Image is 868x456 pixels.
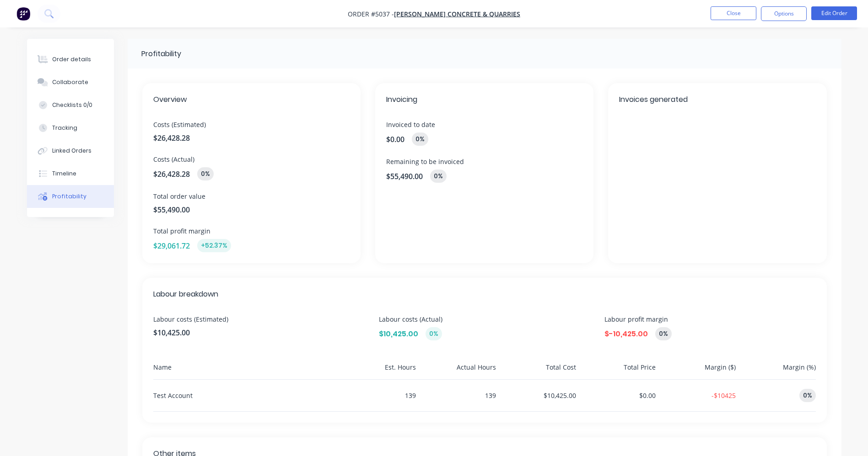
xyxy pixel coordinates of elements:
[153,314,364,324] span: Labour costs (Estimated)
[52,124,77,132] div: Tracking
[153,226,350,236] span: Total profit margin
[340,380,416,411] div: 139
[386,157,582,166] span: Remaining to be invoiced
[655,327,672,340] div: 0%
[27,162,114,185] button: Timeline
[604,329,648,339] span: $-10,425.00
[811,6,857,20] button: Edit Order
[580,380,656,411] div: $0.00
[153,204,350,215] span: $55,490.00
[27,185,114,208] button: Profitability
[739,362,816,379] div: Margin (%)
[500,380,576,411] div: $10,425.00
[27,48,114,71] button: Order details
[153,169,190,180] span: $26,428.28
[153,133,350,143] span: $26,428.28
[430,170,447,183] div: 0 %
[500,362,576,379] div: Total Cost
[420,362,496,379] div: Actual Hours
[52,55,91,64] div: Order details
[27,94,114,117] button: Checklists 0/0
[711,6,756,20] button: Close
[379,329,418,339] span: $10,425.00
[153,362,336,379] div: Name
[761,6,807,21] button: Options
[426,327,442,340] div: 0%
[348,10,394,18] span: Order #5037 -
[340,362,416,379] div: Est. Hours
[386,94,582,105] span: Invoicing
[604,314,815,324] span: Labour profit margin
[197,239,231,252] div: +52.37%
[27,117,114,139] button: Tracking
[52,192,86,201] div: Profitability
[52,147,92,155] div: Linked Orders
[386,171,423,182] span: $55,490.00
[153,380,336,411] div: Test Account
[799,389,816,402] div: 0%
[712,391,736,400] button: -$10425
[386,134,404,145] span: $0.00
[619,94,815,105] span: Invoices generated
[153,289,816,300] span: Labour breakdown
[197,167,214,180] div: 0%
[659,362,736,379] div: Margin ($)
[27,71,114,94] button: Collaborate
[141,48,181,59] div: Profitability
[420,380,496,411] div: 139
[153,94,350,105] span: Overview
[153,120,350,129] span: Costs (Estimated)
[580,362,656,379] div: Total Price
[386,120,582,129] span: Invoiced to date
[379,314,590,324] span: Labour costs (Actual)
[52,101,92,109] div: Checklists 0/0
[153,327,364,338] span: $10,425.00
[27,139,114,162] button: Linked Orders
[16,7,30,21] img: Factory
[153,154,350,164] span: Costs (Actual)
[394,10,520,18] a: [PERSON_NAME] Concrete & Quarries
[52,78,88,86] div: Collaborate
[153,240,190,251] span: $29,061.72
[412,133,428,146] div: 0 %
[52,170,76,178] div: Timeline
[153,191,350,201] span: Total order value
